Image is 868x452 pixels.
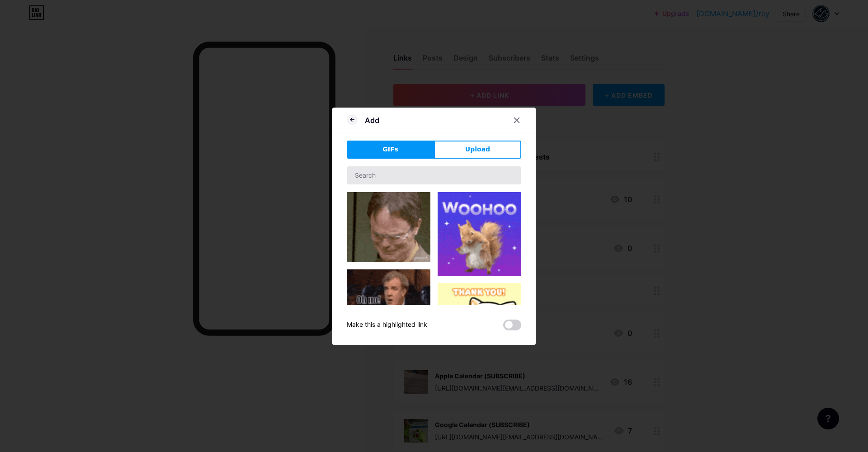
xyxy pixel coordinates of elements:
[347,320,427,330] div: Make this a highlighted link
[382,145,398,154] span: GIFs
[438,192,521,276] img: Gihpy
[347,166,521,184] input: Search
[465,145,490,154] span: Upload
[365,115,379,126] div: Add
[347,141,434,159] button: GIFs
[434,141,521,159] button: Upload
[347,269,430,333] img: Gihpy
[438,283,521,367] img: Gihpy
[347,192,430,262] img: Gihpy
